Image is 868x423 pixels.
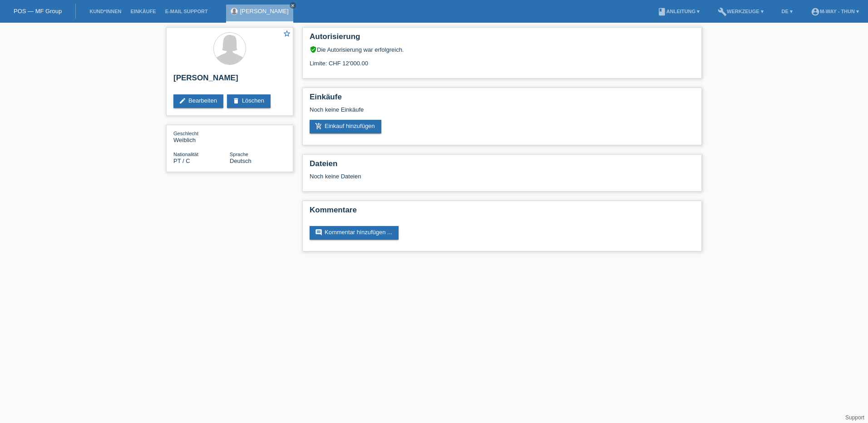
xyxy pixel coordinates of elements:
a: editBearbeiten [173,94,223,108]
a: deleteLöschen [227,94,271,108]
a: POS — MF Group [14,8,62,15]
span: Portugal / C / 01.08.1992 [173,157,190,164]
a: commentKommentar hinzufügen ... [310,226,399,240]
h2: Autorisierung [310,32,695,46]
a: E-Mail Support [161,9,212,14]
a: buildWerkzeuge ▾ [713,9,768,14]
div: Weiblich [173,130,230,143]
span: Geschlecht [173,131,198,136]
a: DE ▾ [777,9,797,14]
a: Support [845,414,864,421]
h2: [PERSON_NAME] [173,74,286,87]
div: Noch keine Dateien [310,173,587,180]
a: add_shopping_cartEinkauf hinzufügen [310,120,381,133]
i: edit [179,97,186,104]
a: Kund*innen [85,9,126,14]
div: Die Autorisierung war erfolgreich. [310,46,695,53]
i: book [657,7,666,16]
i: add_shopping_cart [315,123,322,130]
i: build [718,7,727,16]
div: Noch keine Einkäufe [310,106,695,120]
i: star_border [283,30,291,38]
i: comment [315,229,322,236]
i: close [291,3,295,8]
i: verified_user [310,46,317,53]
i: account_circle [811,7,820,16]
a: Einkäufe [126,9,160,14]
span: Sprache [230,152,248,157]
a: close [290,2,296,9]
i: delete [232,97,240,104]
h2: Dateien [310,159,695,173]
a: bookAnleitung ▾ [653,9,704,14]
span: Nationalität [173,152,198,157]
h2: Einkäufe [310,93,695,106]
h2: Kommentare [310,206,695,219]
span: Deutsch [230,157,252,164]
div: Limite: CHF 12'000.00 [310,53,695,67]
a: [PERSON_NAME] [240,8,289,15]
a: star_border [283,30,291,39]
a: account_circlem-way - Thun ▾ [806,9,863,14]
